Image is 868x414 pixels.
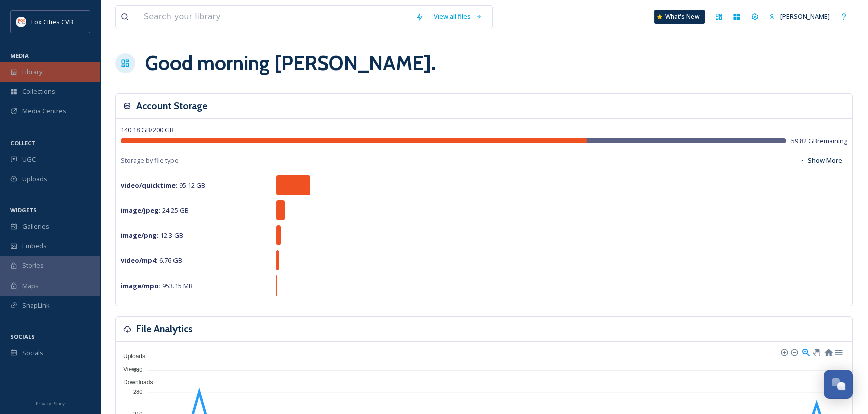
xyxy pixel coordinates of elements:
[136,99,208,113] h3: Account Storage
[116,353,145,360] span: Uploads
[121,256,182,265] span: 6.76 GB
[22,281,39,291] span: Maps
[121,231,159,240] strong: image/png :
[429,7,487,26] a: View all files
[22,106,66,116] span: Media Centres
[121,125,174,134] span: 140.18 GB / 200 GB
[10,139,36,147] span: COLLECT
[824,370,853,399] button: Open Chat
[654,10,705,24] a: What's New
[22,348,43,358] span: Socials
[133,389,142,395] tspan: 280
[22,241,47,251] span: Embeds
[22,261,44,270] span: Stories
[116,379,153,386] span: Downloads
[121,181,205,190] span: 95.12 GB
[36,400,65,407] span: Privacy Policy
[794,151,847,170] button: Show More
[780,348,787,355] div: Zoom In
[121,231,183,240] span: 12.3 GB
[791,136,847,146] span: 59.82 GB remaining
[121,156,179,165] span: Storage by file type
[10,333,35,340] span: SOCIALS
[22,174,47,184] span: Uploads
[145,48,436,78] h1: Good morning [PERSON_NAME] .
[813,349,819,355] div: Panning
[824,347,832,356] div: Reset Zoom
[121,206,189,215] span: 24.25 GB
[31,17,73,26] span: Fox Cities CVB
[834,347,842,356] div: Menu
[121,256,158,265] strong: video/mp4 :
[121,281,161,290] strong: image/mpo :
[22,301,50,310] span: SnapLink
[121,181,178,190] strong: video/quicktime :
[10,52,29,59] span: MEDIA
[10,206,37,214] span: WIDGETS
[116,366,139,373] span: Views
[36,397,65,409] a: Privacy Policy
[121,281,193,290] span: 953.15 MB
[764,7,835,26] a: [PERSON_NAME]
[801,347,810,356] div: Selection Zoom
[133,366,142,372] tspan: 350
[22,87,55,96] span: Collections
[136,322,193,336] h3: File Analytics
[22,155,36,164] span: UGC
[139,6,411,28] input: Search your library
[22,67,42,77] span: Library
[22,222,49,231] span: Galleries
[16,17,26,27] img: images.png
[790,348,797,355] div: Zoom Out
[121,206,161,215] strong: image/jpeg :
[780,12,830,21] span: [PERSON_NAME]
